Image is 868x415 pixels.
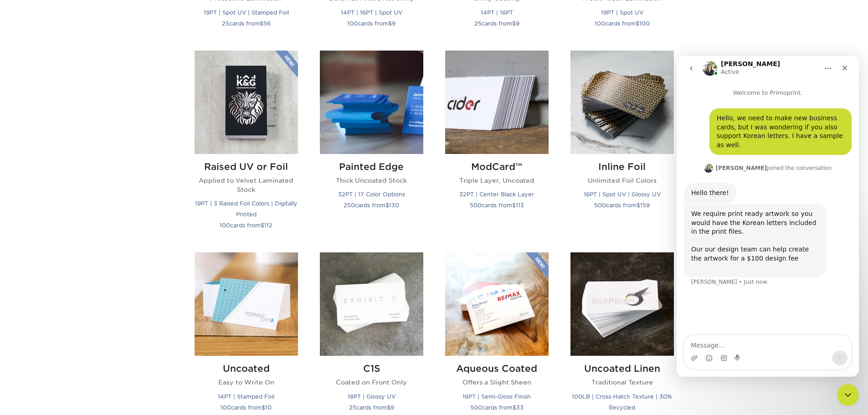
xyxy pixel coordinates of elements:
[349,404,356,411] span: 25
[594,202,650,209] small: cards from
[445,51,549,154] img: ModCard™ Business Cards
[526,252,549,280] img: New Product
[344,202,399,209] small: cards from
[570,252,674,356] img: Uncoated Linen Business Cards
[595,20,650,27] small: cards from
[584,191,661,198] small: 16PT | Spot UV | Glossy UV
[445,51,549,242] a: ModCard™ Business Cards ModCard™ Triple Layer, Uncoated 32PT | Center Black Layer 500cards from$113
[263,20,271,27] span: 56
[204,9,289,16] small: 19PT | Spot UV | Stamped Foil
[262,404,265,411] span: $
[320,51,423,154] img: Painted Edge Business Cards
[445,161,549,172] h2: ModCard™
[470,202,482,209] span: 500
[349,404,394,411] small: cards from
[344,202,355,209] span: 250
[320,176,423,185] p: Thick Uncoated Stock
[338,191,405,198] small: 32PT | 17 Color Options
[570,161,674,172] h2: Inline Foil
[195,200,298,218] small: 19PT | 3 Raised Foil Colors | Digitally Printed
[320,252,423,356] img: C1S Business Cards
[260,20,263,27] span: $
[445,363,549,374] h2: Aqueous Coated
[265,404,272,411] span: 10
[388,20,392,27] span: $
[462,393,531,400] small: 16PT | Semi-Gloss Finish
[470,202,524,209] small: cards from
[341,9,402,16] small: 14PT | 16PT | Spot UV
[445,176,549,185] p: Triple Layer, Uncoated
[512,202,516,209] span: $
[195,51,298,242] a: Raised UV or Foil Business Cards Raised UV or Foil Applied to Velvet Laminated Stock 19PT | 3 Rai...
[637,202,640,209] span: $
[320,161,423,172] h2: Painted Edge
[320,378,423,387] p: Coated on Front Only
[570,51,674,242] a: Inline Foil Business Cards Inline Foil Unlimited Foil Colors 16PT | Spot UV | Glossy UV 500cards ...
[392,20,395,27] span: 9
[347,20,395,27] small: cards from
[640,202,650,209] span: 159
[264,222,272,229] span: 112
[837,384,859,406] iframe: Intercom live chat
[222,20,271,27] small: cards from
[512,20,516,27] span: $
[516,404,524,411] span: 33
[222,20,229,27] span: 25
[513,404,516,411] span: $
[459,191,534,198] small: 32PT | Center Black Layer
[320,51,423,242] a: Painted Edge Business Cards Painted Edge Thick Uncoated Stock 32PT | 17 Color Options 250cards fr...
[195,363,298,374] h2: Uncoated
[385,202,389,209] span: $
[387,404,390,411] span: $
[516,202,524,209] span: 113
[221,404,231,411] span: 100
[348,393,395,400] small: 18PT | Glossy UV
[516,20,519,27] span: 9
[195,378,298,387] p: Easy to Write On
[221,404,272,411] small: cards from
[195,51,298,154] img: Raised UV or Foil Business Cards
[570,51,674,154] img: Inline Foil Business Cards
[570,363,674,374] h2: Uncoated Linen
[275,51,298,78] img: New Product
[572,393,672,411] small: 100LB | Cross-Hatch Texture | 30% Recycled
[474,20,482,27] span: 25
[601,9,643,16] small: 19PT | Spot UV
[474,20,519,27] small: cards from
[470,404,482,411] span: 500
[347,20,358,27] span: 100
[677,56,859,377] iframe: Intercom live chat
[220,222,230,229] span: 100
[220,222,272,229] small: cards from
[445,378,549,387] p: Offers a Slight Sheen
[636,20,639,27] span: $
[481,9,513,16] small: 14PT | 16PT
[195,252,298,356] img: Uncoated Business Cards
[195,161,298,172] h2: Raised UV or Foil
[218,393,274,400] small: 14PT | Stamped Foil
[261,222,264,229] span: $
[594,202,606,209] span: 500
